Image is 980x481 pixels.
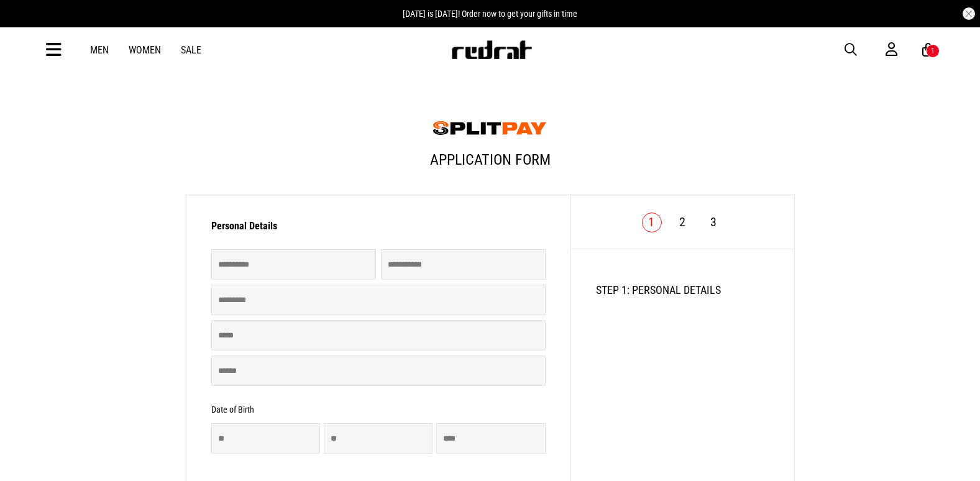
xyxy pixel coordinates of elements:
h3: Date of Birth [211,405,254,415]
div: 1 [931,47,935,55]
a: 1 [922,44,934,57]
a: 3 [710,214,717,229]
h3: Personal Details [211,220,546,239]
span: [DATE] is [DATE]! Order now to get your gifts in time [403,9,577,19]
img: Redrat logo [451,40,533,59]
a: Sale [181,44,201,56]
h2: STEP 1: PERSONAL DETAILS [596,283,769,296]
a: 2 [679,214,685,229]
h1: Application Form [186,141,795,188]
a: Women [129,44,161,56]
a: Men [90,44,109,56]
